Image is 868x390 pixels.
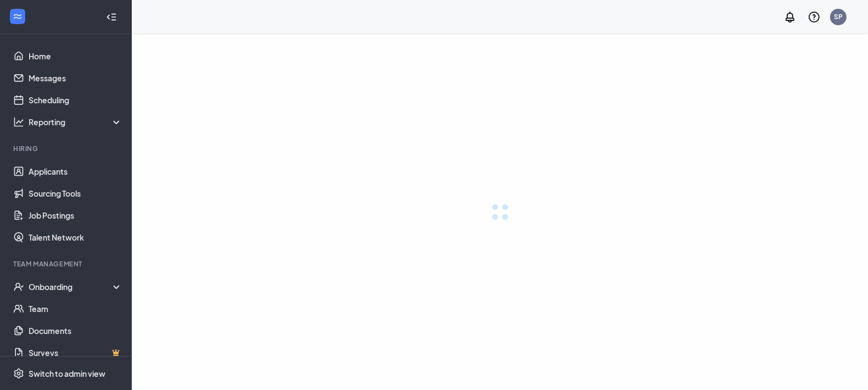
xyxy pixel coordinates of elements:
[13,259,120,269] div: Team Management
[13,144,120,153] div: Hiring
[29,45,122,67] a: Home
[29,298,122,320] a: Team
[13,281,24,292] svg: UserCheck
[29,204,122,226] a: Job Postings
[13,368,24,379] svg: Settings
[29,342,122,364] a: SurveysCrown
[834,12,843,21] div: SP
[12,11,23,22] svg: WorkstreamLogo
[106,12,117,23] svg: Collapse
[29,320,122,342] a: Documents
[808,10,821,24] svg: QuestionInfo
[29,368,105,379] div: Switch to admin view
[783,10,797,24] svg: Notifications
[29,89,122,111] a: Scheduling
[29,160,122,182] a: Applicants
[29,116,123,127] div: Reporting
[29,226,122,248] a: Talent Network
[13,116,24,127] svg: Analysis
[29,67,122,89] a: Messages
[29,182,122,204] a: Sourcing Tools
[29,281,123,292] div: Onboarding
